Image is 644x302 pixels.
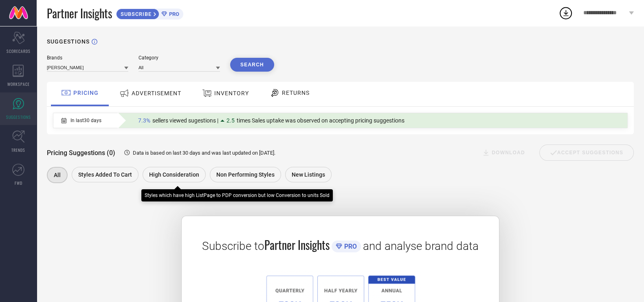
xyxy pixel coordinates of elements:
[226,117,235,124] span: 2.5
[47,38,90,45] h1: SUGGESTIONS
[342,243,357,250] span: PRO
[73,90,99,96] span: PRICING
[145,193,330,198] div: Styles which have high ListPage to PDP conversion but low Conversion to units Sold
[15,180,22,186] span: FWD
[6,114,31,120] span: SUGGESTIONS
[149,171,199,178] span: High Consideration
[363,239,479,253] span: and analyse brand data
[116,11,154,17] span: SUBSCRIBE
[237,117,404,124] span: times Sales uptake was observed on accepting pricing suggestions
[292,171,325,178] span: New Listings
[152,117,218,124] span: sellers viewed sugestions |
[54,172,61,178] span: All
[7,48,31,54] span: SCORECARDS
[7,81,30,87] span: WORKSPACE
[282,90,310,96] span: RETURNS
[47,5,112,22] span: Partner Insights
[47,149,115,157] span: Pricing Suggestions (0)
[138,117,150,124] span: 7.3%
[167,11,179,17] span: PRO
[133,150,275,156] span: Data is based on last 30 days and was last updated on [DATE] .
[11,147,25,153] span: TRENDS
[264,236,330,253] span: Partner Insights
[202,239,264,253] span: Subscribe to
[78,171,132,178] span: Styles Added To Cart
[214,90,249,96] span: INVENTORY
[134,115,409,126] div: Percentage of sellers who have viewed suggestions for the current Insight Type
[216,171,275,178] span: Non Performing Styles
[70,118,101,123] span: In last 30 days
[138,55,220,61] div: Category
[558,6,573,20] div: Open download list
[539,144,634,161] div: Accept Suggestions
[116,7,183,20] a: SUBSCRIBEPRO
[47,55,128,61] div: Brands
[132,90,181,96] span: ADVERTISEMENT
[230,58,274,72] button: Search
